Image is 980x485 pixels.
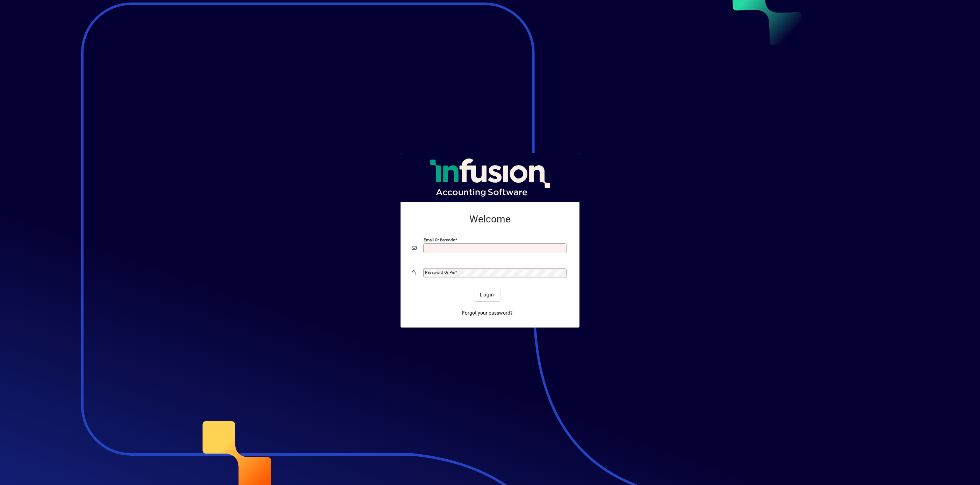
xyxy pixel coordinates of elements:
[412,213,568,225] h2: Welcome
[425,270,455,275] mat-label: Password or Pin
[474,288,500,301] button: Login
[459,307,516,319] a: Forgot your password?
[462,309,513,317] span: Forgot your password?
[424,237,455,242] mat-label: Email or Barcode
[480,291,494,299] span: Login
